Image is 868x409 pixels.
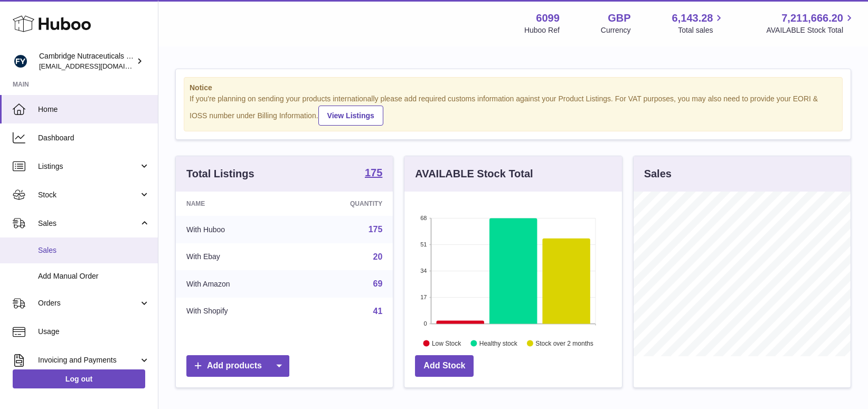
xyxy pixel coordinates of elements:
[176,243,295,271] td: With Ebay
[365,167,382,178] strong: 175
[186,355,289,377] a: Add products
[365,167,382,180] a: 175
[190,83,837,93] strong: Notice
[373,279,383,288] a: 69
[678,25,725,35] span: Total sales
[608,11,630,25] strong: GBP
[38,298,139,308] span: Orders
[295,192,393,216] th: Quantity
[38,245,150,255] span: Sales
[672,11,725,35] a: 6,143.28 Total sales
[176,298,295,325] td: With Shopify
[13,53,29,69] img: huboo@camnutra.com
[432,339,461,347] text: Low Stock
[39,51,134,71] div: Cambridge Nutraceuticals Ltd
[39,62,155,70] span: [EMAIL_ADDRESS][DOMAIN_NAME]
[190,94,837,126] div: If you're planning on sending your products internationally please add required customs informati...
[766,25,855,35] span: AVAILABLE Stock Total
[38,190,139,200] span: Stock
[524,25,560,35] div: Huboo Ref
[415,355,474,377] a: Add Stock
[479,339,518,347] text: Healthy stock
[38,271,150,281] span: Add Manual Order
[421,215,427,221] text: 68
[672,11,713,25] span: 6,143.28
[373,252,383,261] a: 20
[176,270,295,298] td: With Amazon
[13,369,145,388] a: Log out
[781,11,843,25] span: 7,211,666.20
[318,106,383,126] a: View Listings
[38,133,150,143] span: Dashboard
[536,339,593,347] text: Stock over 2 months
[176,192,295,216] th: Name
[766,11,855,35] a: 7,211,666.20 AVAILABLE Stock Total
[38,218,139,229] span: Sales
[38,104,150,115] span: Home
[644,167,672,181] h3: Sales
[601,25,631,35] div: Currency
[421,294,427,300] text: 17
[421,268,427,274] text: 34
[536,11,560,25] strong: 6099
[38,161,139,172] span: Listings
[176,216,295,243] td: With Huboo
[421,241,427,248] text: 51
[415,167,533,181] h3: AVAILABLE Stock Total
[373,307,383,316] a: 41
[369,225,383,234] a: 175
[424,320,427,327] text: 0
[38,327,150,337] span: Usage
[186,167,254,181] h3: Total Listings
[38,355,139,365] span: Invoicing and Payments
